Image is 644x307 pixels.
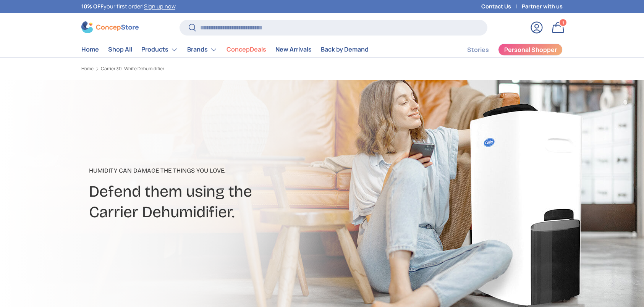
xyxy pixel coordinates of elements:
[89,166,382,175] p: Humidity can damage the things you love.
[449,42,563,57] nav: Secondary
[227,42,266,57] a: ConcepDeals
[81,21,139,33] img: ConcepStore
[275,42,312,57] a: New Arrivals
[562,19,564,25] span: 1
[183,42,222,57] summary: Brands
[522,2,563,11] a: Partner with us
[321,42,369,57] a: Back by Demand
[141,42,178,57] a: Products
[81,42,369,57] nav: Primary
[81,3,104,10] strong: 10% OFF
[144,3,175,10] a: Sign up now
[467,42,489,57] a: Stories
[81,65,337,72] nav: Breadcrumbs
[81,66,94,71] a: Home
[101,66,164,71] a: Carrier 30L White Dehumidifier
[481,2,522,11] a: Contact Us
[89,181,382,223] h2: Defend them using the Carrier Dehumidifier.
[187,42,217,57] a: Brands
[81,42,99,57] a: Home
[498,44,563,56] a: Personal Shopper
[108,42,132,57] a: Shop All
[137,42,183,57] summary: Products
[504,47,557,53] span: Personal Shopper
[81,2,177,11] p: your first order! .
